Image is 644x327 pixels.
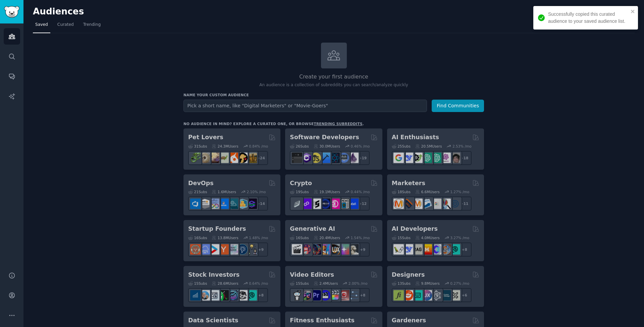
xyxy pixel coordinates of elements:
div: Successfully copied this curated audience to your saved audience list. [548,11,629,25]
a: Saved [33,19,50,33]
span: Saved [35,22,48,28]
h2: Audiences [33,6,580,17]
span: Curated [57,22,74,28]
h2: Create your first audience [183,73,484,81]
a: trending subreddits [314,122,362,126]
button: Find Communities [432,100,484,112]
button: close [631,9,635,14]
img: GummySearch logo [4,6,19,18]
h3: Name your custom audience [183,93,484,97]
a: Trending [81,19,103,33]
div: No audience in mind? Explore a curated one, or browse . [183,121,364,126]
input: Pick a short name, like "Digital Marketers" or "Movie-Goers" [183,100,427,112]
span: Trending [83,22,101,28]
p: An audience is a collection of subreddits you can search/analyze quickly [183,82,484,88]
a: Curated [55,19,76,33]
